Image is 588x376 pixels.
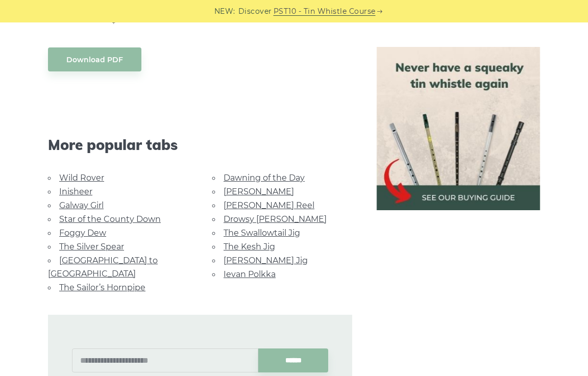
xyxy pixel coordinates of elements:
span: More popular tabs [48,136,352,154]
a: [PERSON_NAME] Reel [224,200,314,210]
a: The Swallowtail Jig [224,228,300,238]
a: The Kesh Jig [224,242,275,252]
a: The Silver Spear [59,242,124,252]
a: [PERSON_NAME] Jig [224,256,308,265]
span: Discover [238,6,272,17]
a: [GEOGRAPHIC_DATA] to [GEOGRAPHIC_DATA] [48,256,158,279]
a: Wild Rover [59,173,104,183]
a: Foggy Dew [59,228,106,238]
a: Dawning of the Day [224,173,305,183]
a: Ievan Polkka [224,269,276,279]
span: NEW: [214,6,235,17]
a: Inisheer [59,187,92,196]
a: Star of the County Down [59,214,161,224]
a: The Sailor’s Hornpipe [59,283,145,292]
a: PST10 - Tin Whistle Course [274,6,376,17]
a: Galway Girl [59,200,104,210]
a: Download PDF [48,47,141,71]
a: Drowsy [PERSON_NAME] [224,214,327,224]
img: tin whistle buying guide [377,47,540,210]
a: [PERSON_NAME] [224,187,294,196]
